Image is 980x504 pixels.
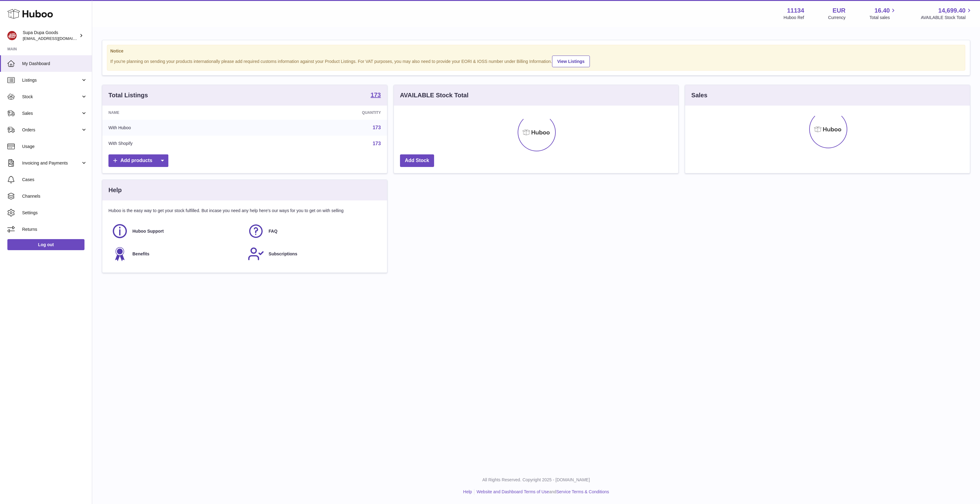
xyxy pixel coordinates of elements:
strong: 173 [370,92,381,98]
span: 14,699.40 [938,6,966,15]
span: Benefits [132,251,149,257]
a: View Listings [552,56,590,67]
p: Huboo is the easy way to get your stock fulfilled. But incase you need any help here's our ways f... [108,208,381,214]
h3: Total Listings [108,91,148,99]
span: Invoicing and Payments [22,160,81,166]
a: Service Terms & Conditions [556,489,609,494]
a: 16.40 Total sales [869,6,897,21]
span: [EMAIL_ADDRESS][DOMAIN_NAME] [23,36,90,41]
a: 173 [373,125,381,130]
td: With Huboo [102,120,256,136]
h3: AVAILABLE Stock Total [400,91,468,99]
a: Subscriptions [248,246,378,262]
span: Stock [22,94,81,100]
span: Listings [22,77,81,83]
li: and [474,489,609,495]
span: Total sales [869,15,897,21]
span: Channels [22,193,87,199]
a: FAQ [248,223,378,239]
a: Website and Dashboard Terms of Use [476,489,549,494]
span: Usage [22,144,87,149]
span: Cases [22,177,87,183]
span: FAQ [269,228,277,234]
span: Sales [22,110,81,116]
span: My Dashboard [22,61,87,67]
span: AVAILABLE Stock Total [921,15,973,21]
span: Returns [22,227,87,232]
a: Help [463,489,472,494]
div: Currency [828,15,846,21]
a: Huboo Support [112,223,241,239]
a: 173 [373,141,381,146]
th: Name [102,106,256,120]
a: Benefits [112,246,241,262]
strong: 11134 [787,6,804,15]
div: If you're planning on sending your products internationally please add required customs informati... [110,55,962,67]
span: Subscriptions [269,251,297,257]
a: Add Stock [400,154,434,167]
span: 16.40 [874,6,890,15]
th: Quantity [256,106,387,120]
a: 173 [370,92,381,99]
a: Log out [7,239,84,250]
img: internalAdmin-11134@internal.huboo.com [7,31,17,40]
a: Add products [108,154,168,167]
strong: Notice [110,48,962,54]
p: All Rights Reserved. Copyright 2025 - [DOMAIN_NAME] [97,477,975,483]
h3: Help [108,186,122,194]
strong: EUR [833,6,845,15]
div: Huboo Ref [784,15,804,21]
h3: Sales [691,91,707,99]
span: Orders [22,127,81,133]
td: With Shopify [102,136,256,152]
span: Huboo Support [132,228,164,234]
span: Settings [22,210,87,216]
div: Supa Dupa Goods [23,30,78,41]
a: 14,699.40 AVAILABLE Stock Total [921,6,973,21]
